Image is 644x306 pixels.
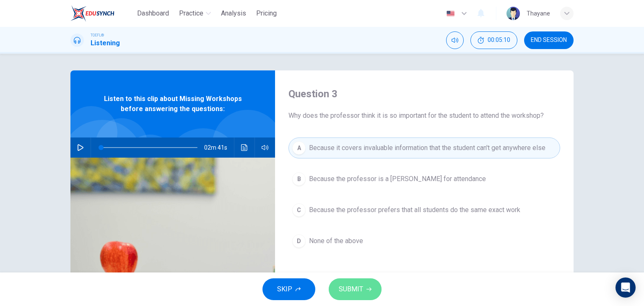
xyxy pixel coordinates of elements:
span: Because the professor prefers that all students do the same exact work [309,205,520,215]
img: EduSynch logo [70,5,114,22]
button: 00:05:10 [470,31,517,49]
button: Click to see the audio transcription [238,137,251,158]
div: C [292,203,306,217]
span: Why does the professor think it is so important for the student to attend the workshop? [288,111,560,121]
img: Profile picture [506,7,520,20]
img: en [445,10,456,17]
button: ABecause it covers invaluable information that the student can't get anywhere else [288,137,560,158]
span: None of the above [309,236,363,246]
button: DNone of the above [288,231,560,252]
span: Analysis [221,8,246,18]
span: SKIP [277,283,292,295]
div: Thayane [527,8,550,18]
button: CBecause the professor prefers that all students do the same exact work [288,200,560,220]
span: SUBMIT [339,283,363,295]
span: Practice [179,8,203,18]
a: EduSynch logo [70,5,134,22]
span: 00:05:10 [488,37,510,44]
div: A [292,141,306,155]
button: Pricing [253,6,280,21]
button: END SESSION [524,31,574,49]
span: Listen to this clip about Missing Workshops before answering the questions: [98,94,248,114]
div: Hide [470,31,517,49]
span: 02m 41s [204,137,234,158]
div: D [292,234,306,248]
button: SKIP [262,278,315,300]
div: Mute [446,31,464,49]
span: TOEFL® [91,32,104,38]
span: Dashboard [137,8,169,18]
span: END SESSION [531,37,567,44]
span: Because it covers invaluable information that the student can't get anywhere else [309,143,545,153]
button: BBecause the professor is a [PERSON_NAME] for attendance [288,169,560,189]
button: Dashboard [134,6,172,21]
h4: Question 3 [288,87,560,101]
h1: Listening [91,38,120,48]
span: Because the professor is a [PERSON_NAME] for attendance [309,174,486,184]
span: Pricing [256,8,277,18]
button: Analysis [218,6,249,21]
div: B [292,172,306,186]
button: Practice [176,6,214,21]
button: SUBMIT [329,278,382,300]
div: Open Intercom Messenger [615,277,636,298]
